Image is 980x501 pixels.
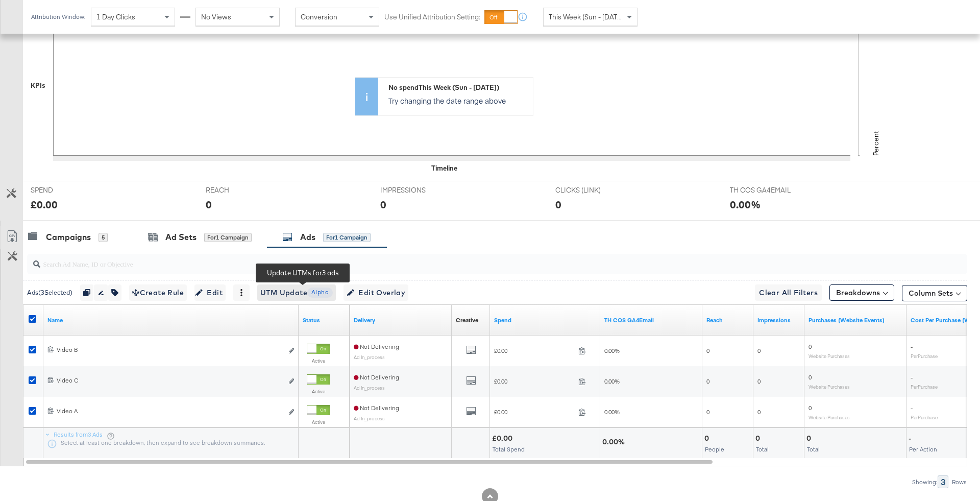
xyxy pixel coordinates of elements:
button: Edit Overlay [344,284,408,301]
button: Breakdowns [829,284,894,301]
p: Try changing the date range above [388,96,528,106]
label: Active [307,419,330,425]
div: 0.00% [602,437,628,447]
div: for 1 Campaign [204,233,252,242]
button: Create Rule [129,284,187,301]
div: 0 [704,434,712,443]
span: Not Delivering [354,343,399,350]
span: Not Delivering [354,404,399,412]
a: The total amount spent to date. [494,316,596,324]
span: 0 [706,377,709,385]
a: Shows the current state of your Ad. [303,316,346,324]
a: The number of people your ad was served to. [706,316,749,324]
span: 0 [808,373,812,381]
div: 0 [206,197,212,212]
sub: Per Purchase [911,353,938,359]
button: Clear All Filters [755,284,822,301]
span: No Views [201,12,231,21]
span: IMPRESSIONS [380,185,457,195]
span: 0 [757,408,761,416]
div: 0 [380,197,386,212]
div: 0 [755,434,763,443]
a: The number of times your ad was served. On mobile apps an ad is counted as served the first time ... [757,316,800,324]
span: 0.00% [604,408,620,416]
span: - [911,373,913,381]
div: 0.00% [730,197,761,212]
div: Ad Sets [165,231,197,243]
span: Per Action [909,445,937,453]
div: Ads ( 3 Selected) [27,288,72,297]
span: - [911,343,913,350]
span: 0.00% [604,377,620,385]
div: 5 [99,233,108,242]
label: Active [307,357,330,364]
a: TH COS GA4Email [604,316,698,324]
div: 3 [938,475,948,488]
span: 0 [757,347,761,354]
span: SPEND [31,185,107,195]
span: £0.00 [494,347,574,354]
div: Attribution Window: [31,13,86,20]
div: Video B [57,346,283,354]
div: £0.00 [31,197,58,212]
sub: Ad In_process [354,385,385,391]
sub: Website Purchases [808,353,850,359]
sub: Ad In_process [354,354,385,360]
a: The number of times a purchase was made tracked by your Custom Audience pixel on your website aft... [808,316,902,324]
span: Total [807,445,820,453]
span: 0 [757,377,761,385]
span: 0 [808,343,812,350]
div: Rows [951,479,967,486]
span: 0 [706,408,709,416]
span: TH COS GA4EMAIL [730,185,806,195]
span: People [705,445,724,453]
span: Total [756,445,769,453]
span: Not Delivering [354,373,399,381]
a: Reflects the ability of your Ad to achieve delivery. [354,316,448,324]
sub: Website Purchases [808,414,850,420]
span: Alpha [307,288,333,297]
input: Search Ad Name, ID or Objective [40,250,881,270]
div: £0.00 [492,434,516,443]
div: 0 [555,197,561,212]
button: Edit [194,284,226,301]
span: £0.00 [494,377,574,385]
div: Ads [300,231,315,243]
sub: Ad In_process [354,415,385,421]
span: Edit Overlay [347,287,405,299]
div: - [909,434,914,443]
span: Conversion [301,12,337,21]
sub: Per Purchase [911,414,938,420]
span: 1 Day Clicks [96,12,135,21]
sub: Website Purchases [808,384,850,390]
span: 0.00% [604,347,620,354]
span: 0 [808,404,812,412]
div: Video A [57,407,283,415]
span: £0.00 [494,408,574,416]
div: 0 [806,434,814,443]
div: for 1 Campaign [323,233,371,242]
span: Create Rule [132,287,184,299]
div: Showing: [912,479,938,486]
div: Video C [57,376,283,385]
a: Ad Name. [47,316,295,324]
div: Creative [456,316,478,324]
span: This Week (Sun - [DATE]) [549,12,625,21]
span: 0 [706,347,709,354]
span: - [911,404,913,412]
span: Clear All Filters [759,287,818,299]
label: Use Unified Attribution Setting: [384,12,480,22]
span: Edit [198,287,223,299]
sub: Per Purchase [911,384,938,390]
button: UTM UpdateAlpha [257,284,336,301]
div: Campaigns [46,231,91,243]
span: UTM Update [260,287,333,299]
button: Column Sets [902,285,967,301]
label: Active [307,388,330,395]
span: Total Spend [493,445,525,453]
div: No spend This Week (Sun - [DATE]) [388,83,528,92]
span: CLICKS (LINK) [555,185,632,195]
a: Shows the creative associated with your ad. [456,316,478,324]
span: REACH [206,185,282,195]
